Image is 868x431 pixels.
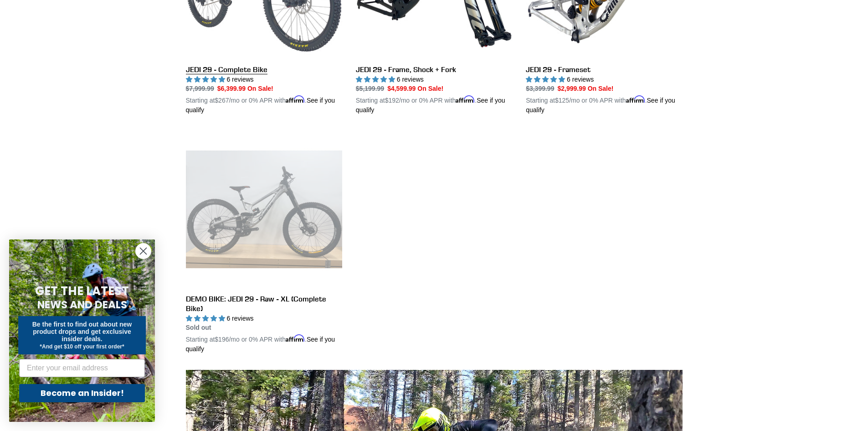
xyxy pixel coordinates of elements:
[37,297,127,312] span: NEWS AND DEALS
[19,359,145,377] input: Enter your email address
[32,321,132,343] span: Be the first to find out about new product drops and get exclusive insider deals.
[40,343,124,350] span: *And get $10 off your first order*
[35,283,129,299] span: GET THE LATEST
[135,243,151,259] button: Close dialog
[19,384,145,402] button: Become an Insider!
